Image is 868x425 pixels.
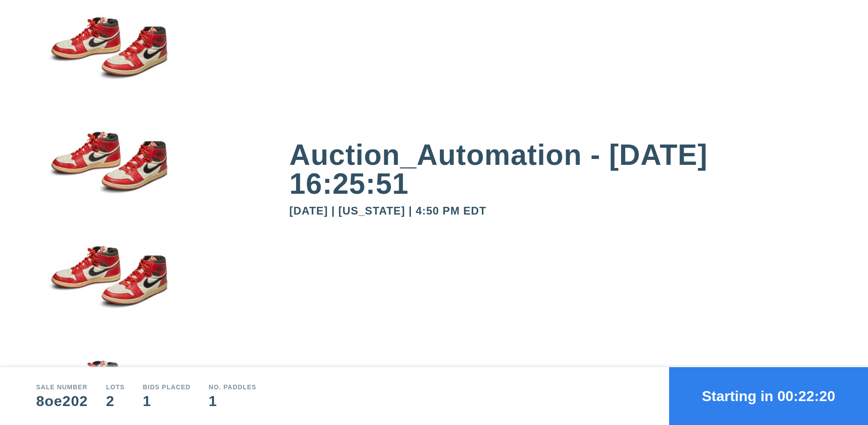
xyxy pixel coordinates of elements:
div: 8oe202 [36,394,88,408]
div: Bids Placed [143,384,191,390]
img: small [36,190,181,305]
div: No. Paddles [209,384,257,390]
button: Starting in 00:22:20 [669,367,868,425]
div: Auction_Automation - [DATE] 16:25:51 [289,140,832,198]
div: Sale number [36,384,88,390]
div: 2 [106,394,124,408]
div: 1 [143,394,191,408]
div: [DATE] | [US_STATE] | 4:50 PM EDT [289,205,832,216]
div: 1 [209,394,257,408]
div: Lots [106,384,124,390]
img: small [36,75,181,190]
